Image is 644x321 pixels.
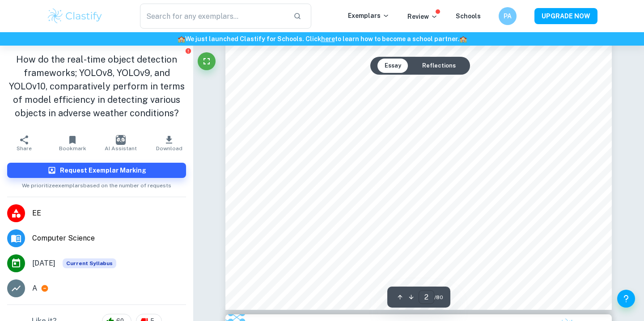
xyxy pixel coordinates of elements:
span: 🏫 [178,35,185,42]
h6: Request Exemplar Marking [60,165,146,175]
button: PA [499,7,517,25]
span: Share [17,145,32,152]
span: We prioritize exemplars based on the number of requests [22,178,171,190]
button: Request Exemplar Marking [7,163,186,178]
span: Computer Science [32,233,186,244]
span: Download [156,145,182,152]
button: Fullscreen [198,52,216,70]
input: Search for any exemplars... [140,4,286,29]
h6: PA [503,11,513,21]
button: Report issue [185,47,191,54]
a: Schools [456,13,481,20]
span: Bookmark [59,145,86,152]
p: Review [407,12,438,21]
p: Exemplars [348,11,390,21]
h6: We just launched Clastify for Schools. Click to learn how to become a school partner. [2,34,642,44]
button: Reflections [415,59,463,73]
a: here [321,35,335,42]
img: AI Assistant [116,135,126,145]
span: [DATE] [32,258,55,269]
span: Current Syllabus [63,258,116,268]
button: UPGRADE NOW [534,8,597,24]
img: Clastify logo [47,7,103,25]
p: A [32,283,37,294]
button: Help and Feedback [617,290,635,308]
h1: How do the real-time object detection frameworks; YOLOv8, YOLOv9, and YOLOv10, comparatively perf... [7,53,186,120]
button: Bookmark [48,131,97,156]
div: This exemplar is based on the current syllabus. Feel free to refer to it for inspiration/ideas wh... [63,258,116,268]
button: Download [145,131,193,156]
span: EE [32,208,186,219]
button: Essay [377,59,408,73]
button: AI Assistant [97,131,145,156]
span: 🏫 [459,35,467,42]
span: AI Assistant [105,145,137,152]
span: / 80 [434,293,443,301]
